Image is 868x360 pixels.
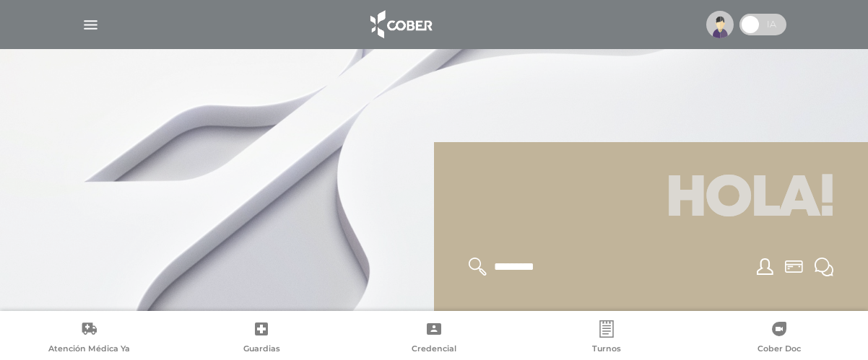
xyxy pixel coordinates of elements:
span: Credencial [412,343,456,356]
a: Turnos [520,320,693,357]
img: Cober_menu-lines-white.svg [82,16,100,34]
h1: Hola! [451,159,851,240]
a: Cober Doc [693,320,865,357]
span: Guardias [243,343,280,356]
img: logo_cober_home-white.png [363,7,438,42]
span: Atención Médica Ya [48,343,130,356]
img: profile-placeholder.svg [706,11,734,38]
span: Cober Doc [758,343,801,356]
a: Credencial [348,320,521,357]
a: Guardias [175,320,348,357]
a: Atención Médica Ya [3,320,175,357]
span: Turnos [592,343,621,356]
